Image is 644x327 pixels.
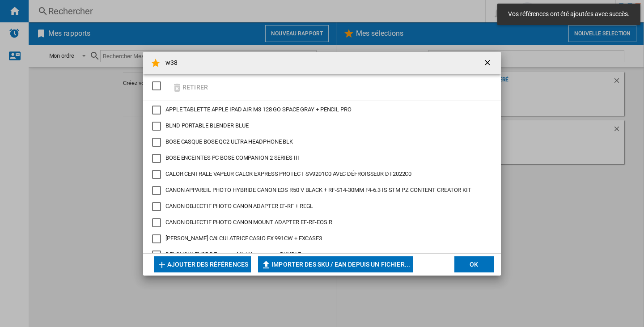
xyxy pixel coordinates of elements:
[165,203,313,209] span: CANON OBJECTIF PHOTO CANON ADAPTER EF-RF + REGL
[165,187,471,193] span: CANON APPAREIL PHOTO HYBRIDE CANON EOS R50 V BLACK + RF-S14-30MM F4-6.3 IS STM PZ CONTENT CREATOR...
[152,154,485,163] md-checkbox: BOSE ENCEINTES PC BOSE COMPANION 2 SERIES III
[152,234,485,243] md-checkbox: CASIO CALCULATRICE CASIO FX 991CW + FXCASE3
[152,106,485,115] md-checkbox: APPLE TABLETTE APPLE IPAD AIR M3 128 GO SPACE GRAY + PENCIL PRO
[479,54,497,72] button: getI18NText('BUTTONS.CLOSE_DIALOG')
[169,77,211,98] button: Retirer
[152,251,485,259] md-checkbox: DELONGHI EN85.B Essenza Mini Nespresso - BUNDLE
[152,138,485,147] md-checkbox: BOSE CASQUE BOSE QC2 ULTRA HEADPHONE BLK
[152,122,485,131] md-checkbox: BLND PORTABLE BLENDER BLUE
[165,235,322,242] span: [PERSON_NAME] CALCULATRICE CASIO FX 991CW + FXCASE3
[165,219,332,225] span: CANON OBJECTIF PHOTO CANON MOUNT ADAPTER EF-RF-EOS R
[165,106,352,113] span: APPLE TABLETTE APPLE IPAD AIR M3 128 GO SPACE GRAY + PENCIL PRO
[505,10,632,19] span: Vos références ont été ajoutées avec succès.
[165,154,299,161] span: BOSE ENCEINTES PC BOSE COMPANION 2 SERIES III
[152,186,485,195] md-checkbox: CANON APPAREIL PHOTO HYBRIDE CANON EOS R50 V BLACK + RF-S14-30MM F4-6.3 IS STM PZ CONTENT CREATOR...
[165,170,411,177] span: CALOR CENTRALE VAPEUR CALOR EXPRESS PROTECT SV9201C0 AVEC DÉFROISSEUR DT2022C0
[152,218,485,227] md-checkbox: CANON OBJECTIF PHOTO CANON MOUNT ADAPTER EF-RF-EOS R
[165,122,248,129] span: BLND PORTABLE BLENDER BLUE
[152,79,165,93] md-checkbox: SELECTIONS.EDITION_POPUP.SELECT_DESELECT
[154,256,251,272] button: Ajouter des références
[161,59,178,68] h4: w38
[165,251,301,258] span: DELONGHI EN85.B Essenza Mini Nespresso - BUNDLE
[258,256,413,272] button: Importer des SKU / EAN depuis un fichier...
[152,202,485,211] md-checkbox: CANON OBJECTIF PHOTO CANON ADAPTER EF-RF + REGL
[165,138,293,145] span: BOSE CASQUE BOSE QC2 ULTRA HEADPHONE BLK
[483,58,494,69] ng-md-icon: getI18NText('BUTTONS.CLOSE_DIALOG')
[152,170,485,179] md-checkbox: CALOR CENTRALE VAPEUR CALOR EXPRESS PROTECT SV9201C0 AVEC DÉFROISSEUR DT2022C0
[454,256,494,272] button: OK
